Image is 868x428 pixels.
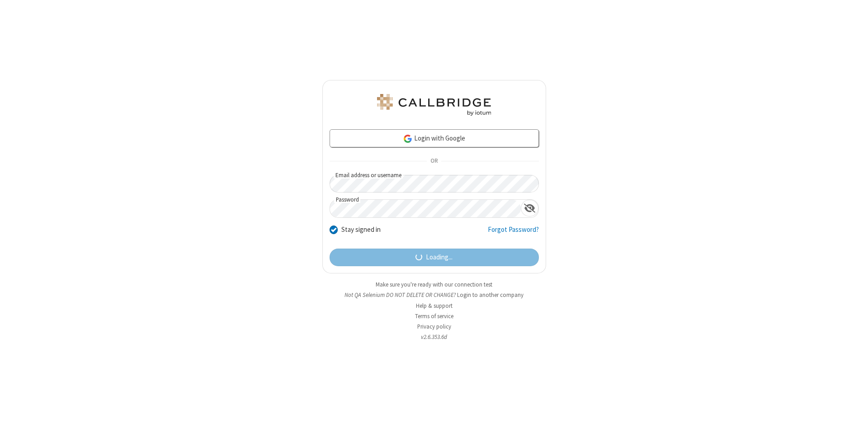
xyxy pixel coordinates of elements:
span: OR [427,155,441,168]
a: Forgot Password? [488,225,539,242]
img: QA Selenium DO NOT DELETE OR CHANGE [375,94,493,116]
img: google-icon.png [403,134,413,144]
input: Email address or username [330,175,539,193]
div: Show password [521,200,538,216]
input: Password [330,200,521,217]
a: Terms of service [415,312,453,320]
span: Loading... [426,252,453,263]
li: v2.6.353.6d [322,333,546,341]
li: Not QA Selenium DO NOT DELETE OR CHANGE? [322,291,546,299]
button: Login to another company [457,291,524,299]
a: Make sure you're ready with our connection test [376,281,492,288]
a: Help & support [416,302,453,310]
a: Privacy policy [417,323,451,330]
iframe: Chat [845,404,861,422]
a: Login with Google [330,129,539,147]
label: Stay signed in [341,225,381,235]
button: Loading... [330,249,539,267]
